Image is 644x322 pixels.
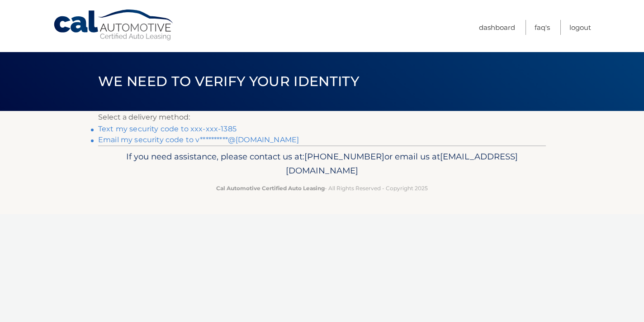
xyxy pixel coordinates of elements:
[535,20,550,35] a: FAQ's
[569,20,591,35] a: Logout
[98,135,299,144] a: Email my security code to v**********@[DOMAIN_NAME]
[104,149,540,178] p: If you need assistance, please contact us at: or email us at
[304,151,384,162] span: [PHONE_NUMBER]
[216,185,325,192] strong: Cal Automotive Certified Auto Leasing
[98,73,359,90] span: We need to verify your identity
[53,9,175,41] a: Cal Automotive
[104,183,540,193] p: - All Rights Reserved - Copyright 2025
[98,125,237,133] a: Text my security code to xxx-xxx-1385
[98,111,546,124] p: Select a delivery method:
[479,20,515,35] a: Dashboard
